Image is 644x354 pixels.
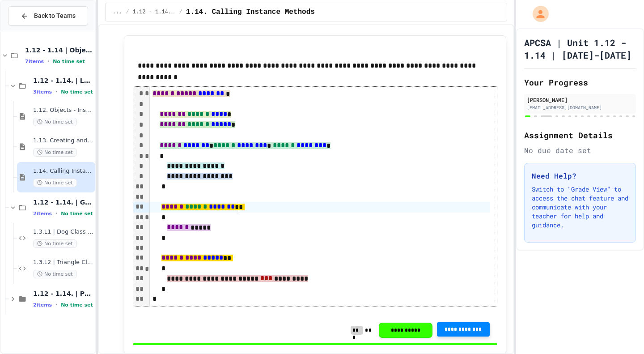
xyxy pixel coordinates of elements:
[33,270,77,278] span: No time set
[33,228,93,236] span: 1.3.L1 | Dog Class Lab
[33,179,77,187] span: No time set
[524,129,636,141] h2: Assignment Details
[126,9,129,16] span: /
[33,302,52,308] span: 2 items
[33,137,93,145] span: 1.13. Creating and Initializing Objects: Constructors
[33,89,52,95] span: 3 items
[523,4,551,24] div: My Account
[527,104,633,111] div: [EMAIL_ADDRESS][DOMAIN_NAME]
[527,96,633,104] div: [PERSON_NAME]
[33,167,93,175] span: 1.14. Calling Instance Methods
[61,302,93,308] span: No time set
[179,9,182,16] span: /
[25,59,44,64] span: 7 items
[524,145,636,156] div: No due date set
[524,76,636,89] h2: Your Progress
[61,211,93,217] span: No time set
[33,239,77,248] span: No time set
[33,107,93,114] span: 1.12. Objects - Instances of Classes
[55,88,57,95] span: •
[524,36,636,61] h1: APCSA | Unit 1.12 - 1.14 | [DATE]-[DATE]
[113,9,123,16] span: ...
[532,185,628,230] p: Switch to "Grade View" to access the chat feature and communicate with your teacher for help and ...
[55,301,57,308] span: •
[25,46,93,54] span: 1.12 - 1.14 | Objects and Instances of Classes
[34,11,76,21] span: Back to Teams
[47,58,49,65] span: •
[55,210,57,217] span: •
[33,118,77,126] span: No time set
[61,89,93,95] span: No time set
[33,211,52,217] span: 2 items
[33,77,93,85] span: 1.12 - 1.14. | Lessons and Notes
[133,9,176,16] span: 1.12 - 1.14. | Lessons and Notes
[53,59,85,64] span: No time set
[33,148,77,157] span: No time set
[33,198,93,206] span: 1.12 - 1.14. | Graded Labs
[33,290,93,298] span: 1.12 - 1.14. | Practice Labs
[186,7,315,17] span: 1.14. Calling Instance Methods
[8,6,88,26] button: Back to Teams
[532,171,628,181] h3: Need Help?
[33,259,93,266] span: 1.3.L2 | Triangle Class Lab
